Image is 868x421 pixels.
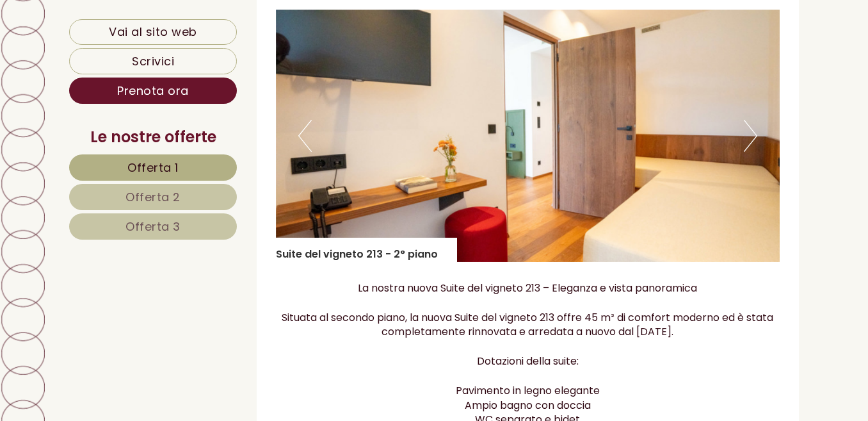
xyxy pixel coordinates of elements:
[69,19,237,45] a: Vai al sito web
[223,10,282,31] div: giovedì
[10,37,217,76] div: Buon giorno, come possiamo aiutarla?
[69,126,237,148] div: Le nostre offerte
[276,238,457,262] div: Suite del vigneto 213 - 2° piano
[69,48,237,74] a: Scrivici
[125,189,181,205] span: Offerta 2
[69,78,237,104] a: Prenota ora
[125,219,181,235] span: Offerta 3
[744,120,757,152] button: Next
[298,120,312,152] button: Previous
[19,40,211,50] div: Hotel Tenz
[276,10,780,262] img: image
[19,65,211,74] small: 10:44
[127,160,179,176] span: Offerta 1
[437,334,505,360] button: Invia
